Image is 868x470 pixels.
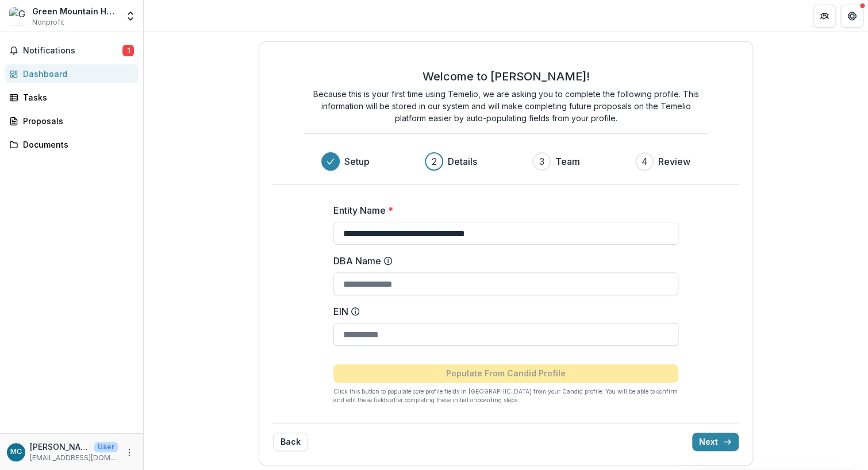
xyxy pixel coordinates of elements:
span: Notifications [23,46,122,56]
label: DBA Name [333,254,671,268]
button: Get Help [840,5,863,28]
label: EIN [333,305,671,318]
a: Documents [5,135,139,154]
h3: Details [448,155,477,168]
img: Green Mountain Habitat for Humanity [9,7,28,25]
button: Notifications1 [5,41,139,60]
div: Green Mountain Habitat for Humanity [32,5,118,17]
h2: Welcome to [PERSON_NAME]! [423,70,590,83]
div: 2 [432,155,437,168]
label: Entity Name [333,203,671,217]
div: 4 [642,155,648,168]
div: 3 [539,155,544,168]
button: Open entity switcher [122,5,139,28]
h3: Review [658,155,690,168]
p: Click this button to populate core profile fields in [GEOGRAPHIC_DATA] from your Candid profile. ... [333,387,678,404]
button: Back [273,433,308,451]
a: Proposals [5,111,139,130]
a: Tasks [5,88,139,107]
button: More [122,445,136,459]
button: Next [692,433,739,451]
p: [EMAIL_ADDRESS][DOMAIN_NAME] [30,453,118,463]
button: Partners [813,5,836,28]
div: Dashboard [23,68,129,80]
span: 1 [122,45,134,56]
p: [PERSON_NAME] [30,441,90,453]
h3: Setup [344,155,370,168]
span: Nonprofit [32,17,64,28]
div: Documents [23,138,129,151]
div: Mike Chamness [10,448,22,456]
a: Dashboard [5,64,139,83]
p: User [94,442,118,452]
h3: Team [555,155,580,168]
div: Progress [321,152,690,171]
div: Tasks [23,91,129,103]
p: Because this is your first time using Temelio, we are asking you to complete the following profil... [305,88,707,124]
div: Proposals [23,115,129,127]
button: Populate From Candid Profile [333,364,678,383]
